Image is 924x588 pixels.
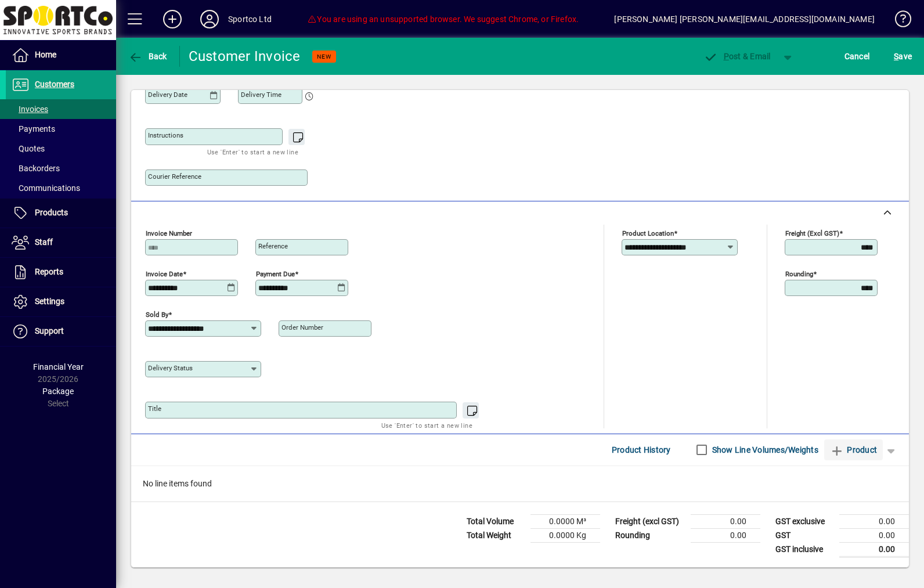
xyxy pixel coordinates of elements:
button: Back [125,46,170,67]
span: Product History [612,441,671,459]
a: Home [6,41,116,70]
span: Reports [35,267,63,276]
td: GST exclusive [770,514,839,528]
a: Staff [6,228,116,257]
span: You are using an unsupported browser. We suggest Chrome, or Firefox. [307,15,579,24]
span: Staff [35,237,53,247]
app-page-header-button: Back [116,46,180,67]
td: 0.0000 Kg [530,528,600,542]
a: Knowledge Base [886,2,909,40]
td: 0.00 [839,542,909,557]
td: Freight (excl GST) [609,514,691,528]
mat-hint: Use 'Enter' to start a new line [381,419,472,432]
button: Profile [191,9,228,30]
mat-label: Title [148,405,161,413]
label: Show Line Volumes/Weights [710,444,818,456]
span: Product [830,441,877,459]
mat-label: Invoice date [146,269,183,277]
a: Products [6,199,116,228]
a: Quotes [6,139,116,158]
span: Back [128,52,167,61]
mat-hint: Use 'Enter' to start a new line [207,145,298,158]
td: 0.00 [839,528,909,542]
span: Communications [12,183,80,193]
a: Settings [6,287,116,316]
span: ost & Email [703,52,771,61]
span: S [894,52,898,61]
span: Home [35,50,56,59]
a: Communications [6,178,116,198]
mat-label: Rounding [785,269,813,277]
mat-label: Payment due [256,269,295,277]
span: Financial Year [33,362,84,371]
mat-label: Invoice number [146,229,192,237]
mat-label: Sold by [146,310,168,318]
mat-label: Delivery date [148,91,187,99]
div: [PERSON_NAME] [PERSON_NAME][EMAIL_ADDRESS][DOMAIN_NAME] [614,10,875,28]
td: Rounding [609,528,691,542]
mat-label: Order number [281,323,323,331]
span: P [724,52,729,61]
a: Payments [6,119,116,139]
a: Reports [6,258,116,287]
mat-label: Delivery status [148,364,193,372]
span: NEW [317,53,331,60]
a: Invoices [6,99,116,119]
span: ave [894,47,912,66]
button: Post & Email [698,46,777,67]
a: Backorders [6,158,116,178]
button: Cancel [842,46,873,67]
mat-label: Delivery time [241,91,281,99]
td: 0.0000 M³ [530,514,600,528]
a: Support [6,317,116,346]
span: Products [35,208,68,217]
div: Sportco Ltd [228,10,272,28]
td: Total Volume [461,514,530,528]
span: Customers [35,80,74,89]
span: Backorders [12,164,60,173]
span: Payments [12,124,55,134]
mat-label: Product location [622,229,674,237]
mat-label: Freight (excl GST) [785,229,839,237]
span: Package [42,387,74,396]
span: Quotes [12,144,45,153]
td: Total Weight [461,528,530,542]
td: 0.00 [691,514,760,528]
td: GST inclusive [770,542,839,557]
div: No line items found [131,466,909,502]
mat-label: Courier Reference [148,172,201,181]
td: GST [770,528,839,542]
button: Add [154,9,191,30]
td: 0.00 [839,514,909,528]
mat-label: Reference [258,242,288,250]
button: Product History [607,439,676,460]
mat-label: Instructions [148,131,183,139]
button: Save [891,46,915,67]
span: Cancel [844,47,870,66]
span: Invoices [12,104,48,114]
button: Product [824,439,883,460]
span: Settings [35,297,64,306]
div: Customer Invoice [189,47,301,66]
span: Support [35,326,64,336]
td: 0.00 [691,528,760,542]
